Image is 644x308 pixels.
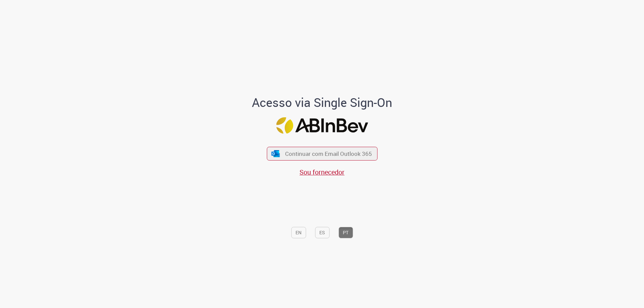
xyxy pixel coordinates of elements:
h1: Acesso via Single Sign-On [229,96,415,109]
span: Continuar com Email Outlook 365 [285,150,372,158]
button: ES [315,227,329,238]
button: EN [291,227,306,238]
img: Logo ABInBev [276,117,368,134]
button: PT [338,227,353,238]
a: Sou fornecedor [300,168,344,177]
button: ícone Azure/Microsoft 360 Continuar com Email Outlook 365 [267,147,377,161]
img: ícone Azure/Microsoft 360 [271,150,280,157]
